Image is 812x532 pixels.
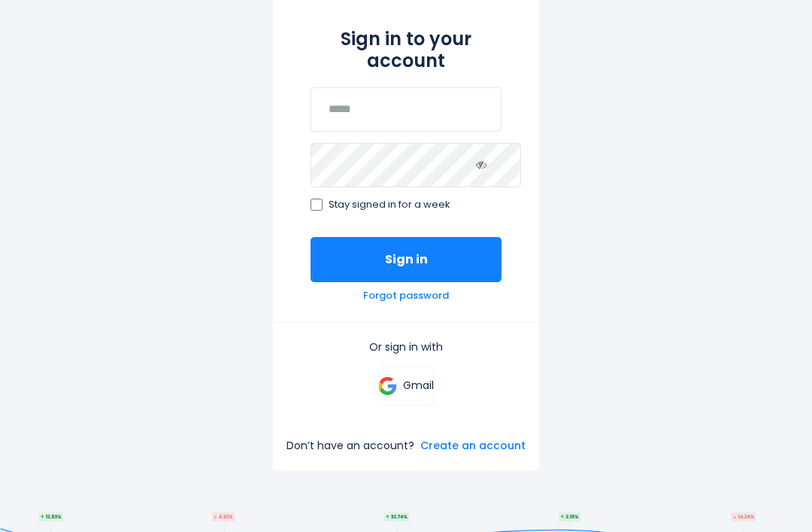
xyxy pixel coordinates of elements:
[403,378,434,392] p: Gmail
[311,340,501,354] p: Or sign in with
[420,439,526,452] a: Create an account
[286,439,414,452] p: Don’t have an account?
[363,290,449,302] a: Forgot password
[311,29,501,72] h2: Sign in to your account
[311,237,501,282] button: Sign in
[378,366,435,406] a: Gmail
[311,199,323,211] input: Stay signed in for a week
[329,199,450,211] span: Stay signed in for a week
